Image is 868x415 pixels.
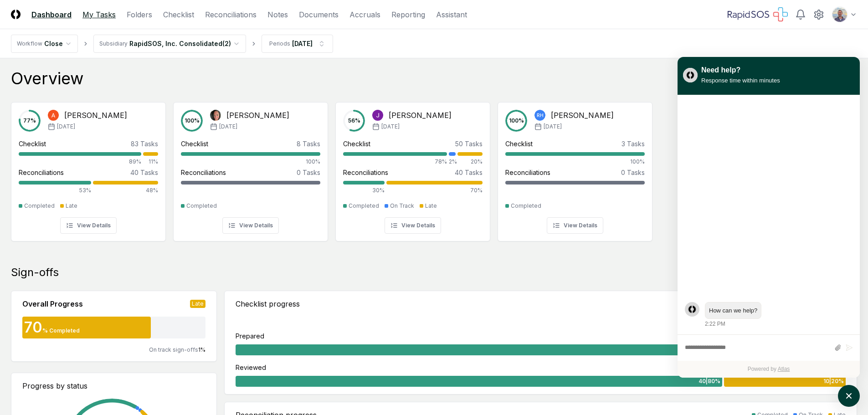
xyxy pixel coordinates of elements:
img: ACg8ocJ-k-syf-ClUzJKByEVvCvbuUZM3niPL4h0eiWY8AvRbiIK1zo=s96-c [832,7,847,22]
a: 100%Amy Bielanski[PERSON_NAME][DATE]Checklist8 Tasks100%Reconciliations0 TasksCompletedView Details [173,95,328,241]
div: 50 Tasks [455,139,483,149]
a: 77%Amit Kumar[PERSON_NAME][DATE]Checklist83 Tasks89%11%Reconciliations40 Tasks53%48%CompletedLate... [11,95,166,241]
a: My Tasks [82,9,116,20]
div: Response time within minutes [701,76,780,85]
div: Completed [24,202,55,210]
div: Overview [11,69,83,87]
div: Need help? [701,65,780,76]
button: View Details [222,217,279,234]
div: Reconciliations [505,168,550,177]
div: 53% [19,186,91,195]
div: Reviewed [236,363,266,372]
div: 3 Tasks [621,139,645,149]
img: Josh Noble [372,110,383,121]
a: Accruals [349,9,380,20]
div: 78% [343,158,447,166]
div: 11% [143,158,158,166]
div: Reconciliations [343,168,388,177]
button: atlas-launcher [838,385,860,407]
div: 70% [386,186,483,195]
a: Checklist progressCompletedOn TrackLatePrepared94 Items84|89%1|1%9|10%Reviewed50 Items40|80%10|20% [224,291,857,395]
div: 48% [93,186,158,195]
div: 100% [505,158,645,166]
div: % Completed [42,327,80,335]
div: Periods [269,40,290,48]
button: Periods[DATE] [262,35,333,53]
div: Powered by [678,361,860,378]
div: [PERSON_NAME] [389,110,452,121]
div: 30% [343,186,385,195]
span: [DATE] [544,123,562,131]
img: Logo [11,10,21,19]
div: Late [190,300,205,308]
div: Completed [511,202,541,210]
div: atlas-message [685,302,853,328]
div: atlas-message-author-avatar [685,302,699,317]
a: Dashboard [31,9,72,20]
a: Reconciliations [205,9,257,20]
div: atlas-window [678,57,860,378]
span: [DATE] [219,123,237,131]
div: Checklist [19,139,46,149]
a: Reporting [391,9,425,20]
div: On Track [390,202,414,210]
div: 0 Tasks [297,168,320,177]
div: Checklist [181,139,208,149]
img: Amy Bielanski [210,110,221,121]
div: [DATE] [292,39,313,48]
div: atlas-ticket [678,95,860,378]
a: Documents [299,9,339,20]
div: atlas-message-text [709,306,757,315]
a: Notes [267,9,288,20]
div: Prepared [236,331,264,341]
a: Folders [127,9,152,20]
div: Completed [349,202,379,210]
span: 1 % [198,346,205,353]
div: Late [66,202,77,210]
a: Atlas [778,366,790,372]
div: Friday, August 29, 2:22 PM [705,302,853,328]
div: [PERSON_NAME] [226,110,289,121]
div: Reconciliations [19,168,64,177]
a: 56%Josh Noble[PERSON_NAME][DATE]Checklist50 Tasks78%2%20%Reconciliations40 Tasks30%70%CompletedOn... [335,95,490,241]
div: 20% [457,158,483,166]
div: 89% [19,158,141,166]
nav: breadcrumb [11,35,333,53]
div: 8 Tasks [297,139,320,149]
a: Checklist [163,9,194,20]
div: Sign-offs [11,265,857,280]
span: 40 | 80 % [699,377,720,385]
div: Workflow [17,40,42,48]
div: 70 [22,320,42,335]
img: RapidSOS logo [728,7,788,22]
div: 2% [449,158,456,166]
div: 83 Tasks [131,139,158,149]
button: View Details [547,217,603,234]
div: Progress by status [22,380,205,391]
div: atlas-composer [685,339,853,356]
button: Attach files by clicking or dropping files here [834,344,841,352]
div: Checklist [343,139,370,149]
div: 0 Tasks [621,168,645,177]
div: 40 Tasks [130,168,158,177]
span: [DATE] [381,123,400,131]
div: [PERSON_NAME] [551,110,614,121]
div: Subsidiary [99,40,128,48]
div: 2:22 PM [705,320,725,328]
img: Amit Kumar [48,110,59,121]
span: 10 | 20 % [823,377,844,385]
div: Checklist [505,139,533,149]
div: atlas-message-bubble [705,302,761,319]
img: yblje5SQxOoZuw2TcITt_icon.png [683,68,698,82]
button: View Details [60,217,117,234]
div: Checklist progress [236,298,300,309]
div: Overall Progress [22,298,83,309]
div: [PERSON_NAME] [64,110,127,121]
div: Late [425,202,437,210]
div: Completed [186,202,217,210]
button: View Details [385,217,441,234]
div: 100% [181,158,320,166]
div: 40 Tasks [455,168,483,177]
a: Assistant [436,9,467,20]
span: [DATE] [57,123,75,131]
